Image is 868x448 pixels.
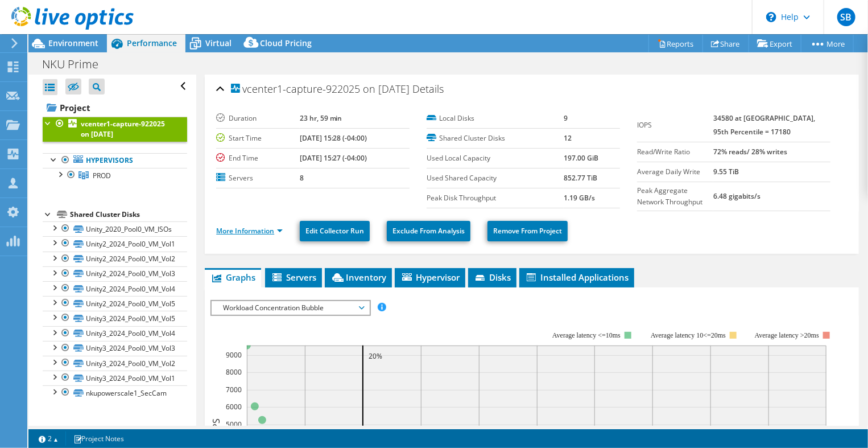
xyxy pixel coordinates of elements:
[65,431,132,446] a: Project Notes
[564,133,572,143] b: 12
[713,147,787,157] b: 72% reads/ 28% writes
[43,281,187,296] a: Unity2_2024_Pool0_VM_Vol4
[216,113,299,124] label: Duration
[400,272,460,283] span: Hypervisor
[300,221,370,241] a: Edit Collector Run
[300,153,367,163] b: [DATE] 15:27 (-04:00)
[330,272,386,283] span: Inventory
[564,173,597,183] b: 852.77 TiB
[43,168,187,183] a: PROD
[260,38,312,48] span: Cloud Pricing
[37,58,116,71] h1: NKU Prime
[300,113,342,123] b: 23 hr, 59 min
[427,133,564,144] label: Shared Cluster Disks
[749,35,801,52] a: Export
[43,117,187,142] a: vcenter1-capture-922025 on [DATE]
[127,38,177,48] span: Performance
[43,385,187,400] a: nkupowerscale1_SecCam
[801,35,854,52] a: More
[43,252,187,266] a: Unity2_2024_Pool0_VM_Vol2
[217,301,363,315] span: Workload Concentration Bubble
[564,113,568,123] b: 9
[43,236,187,251] a: Unity2_2024_Pool0_VM_Vol1
[369,351,382,361] text: 20%
[755,331,819,339] text: Average latency >20ms
[216,226,283,236] a: More Information
[43,98,187,117] a: Project
[525,272,629,283] span: Installed Applications
[43,356,187,371] a: Unity3_2024_Pool0_VM_Vol2
[226,420,242,429] text: 5000
[702,35,749,52] a: Share
[713,113,815,137] b: 34580 at [GEOGRAPHIC_DATA], 95th Percentile = 17180
[651,331,726,339] tspan: Average latency 10<=20ms
[552,331,621,339] tspan: Average latency <=10ms
[713,167,739,176] b: 9.55 TiB
[43,326,187,341] a: Unity3_2024_Pool0_VM_Vol4
[31,431,66,446] a: 2
[427,172,564,184] label: Used Shared Capacity
[300,173,304,183] b: 8
[766,12,776,22] svg: \n
[48,38,98,48] span: Environment
[637,120,713,131] label: IOPS
[231,84,410,95] span: vcenter1-capture-922025 on [DATE]
[271,272,316,283] span: Servers
[43,153,187,168] a: Hypervisors
[81,119,165,139] b: vcenter1-capture-922025 on [DATE]
[226,350,242,360] text: 9000
[216,153,299,164] label: End Time
[216,172,299,184] label: Servers
[637,185,713,208] label: Peak Aggregate Network Throughput
[226,402,242,412] text: 6000
[427,113,564,124] label: Local Disks
[300,133,367,143] b: [DATE] 15:28 (-04:00)
[387,221,470,241] a: Exclude From Analysis
[412,82,444,96] span: Details
[564,193,595,203] b: 1.19 GB/s
[205,38,232,48] span: Virtual
[43,311,187,326] a: Unity3_2024_Pool0_VM_Vol5
[713,191,760,201] b: 6.48 gigabits/s
[637,146,713,158] label: Read/Write Ratio
[487,221,568,241] a: Remove From Project
[70,208,187,221] div: Shared Cluster Disks
[226,385,242,394] text: 7000
[564,153,598,163] b: 197.00 GiB
[474,272,511,283] span: Disks
[648,35,703,52] a: Reports
[210,272,255,283] span: Graphs
[216,133,299,144] label: Start Time
[427,192,564,204] label: Peak Disk Throughput
[43,296,187,311] a: Unity2_2024_Pool0_VM_Vol5
[43,266,187,281] a: Unity2_2024_Pool0_VM_Vol3
[93,171,111,180] span: PROD
[427,153,564,164] label: Used Local Capacity
[637,166,713,178] label: Average Daily Write
[837,8,855,26] span: SB
[43,221,187,236] a: Unity_2020_Pool0_VM_ISOs
[226,367,242,377] text: 8000
[43,341,187,356] a: Unity3_2024_Pool0_VM_Vol3
[43,371,187,385] a: Unity3_2024_Pool0_VM_Vol1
